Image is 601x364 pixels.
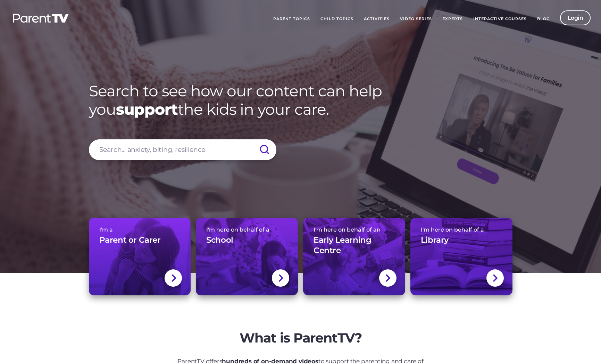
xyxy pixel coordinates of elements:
[359,10,395,28] a: Activities
[278,274,283,283] img: svg+xml;base64,PHN2ZyBlbmFibGUtYmFja2dyb3VuZD0ibmV3IDAgMCAxNC44IDI1LjciIHZpZXdCb3g9IjAgMCAxNC44ID...
[99,226,181,233] span: I'm a
[12,13,69,23] img: parenttv-logo-white.4c85aaf.svg
[116,100,178,119] strong: support
[421,235,449,245] h3: Library
[410,218,512,296] a: I'm here on behalf of aLibrary
[314,226,395,233] span: I'm here on behalf of an
[206,226,287,233] span: I'm here on behalf of a
[314,235,395,256] h3: Early Learning Centre
[468,10,532,28] a: Interactive Courses
[385,274,390,283] img: svg+xml;base64,PHN2ZyBlbmFibGUtYmFja2dyb3VuZD0ibmV3IDAgMCAxNC44IDI1LjciIHZpZXdCb3g9IjAgMCAxNC44ID...
[395,10,437,28] a: Video Series
[532,10,555,28] a: Blog
[437,10,468,28] a: Experts
[303,218,405,296] a: I'm here on behalf of anEarly Learning Centre
[252,139,276,160] input: Submit
[268,10,315,28] a: Parent Topics
[89,139,276,160] input: Search... anxiety, biting, resilience
[196,218,298,296] a: I'm here on behalf of aSchool
[99,235,161,245] h3: Parent or Carer
[89,82,512,119] h1: Search to see how our content can help you the kids in your care.
[170,330,431,346] h2: What is ParentTV?
[89,218,191,296] a: I'm aParent or Carer
[492,274,498,283] img: svg+xml;base64,PHN2ZyBlbmFibGUtYmFja2dyb3VuZD0ibmV3IDAgMCAxNC44IDI1LjciIHZpZXdCb3g9IjAgMCAxNC44ID...
[421,226,502,233] span: I'm here on behalf of a
[315,10,359,28] a: Child Topics
[560,10,591,25] a: Login
[171,274,176,283] img: svg+xml;base64,PHN2ZyBlbmFibGUtYmFja2dyb3VuZD0ibmV3IDAgMCAxNC44IDI1LjciIHZpZXdCb3g9IjAgMCAxNC44ID...
[206,235,233,245] h3: School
